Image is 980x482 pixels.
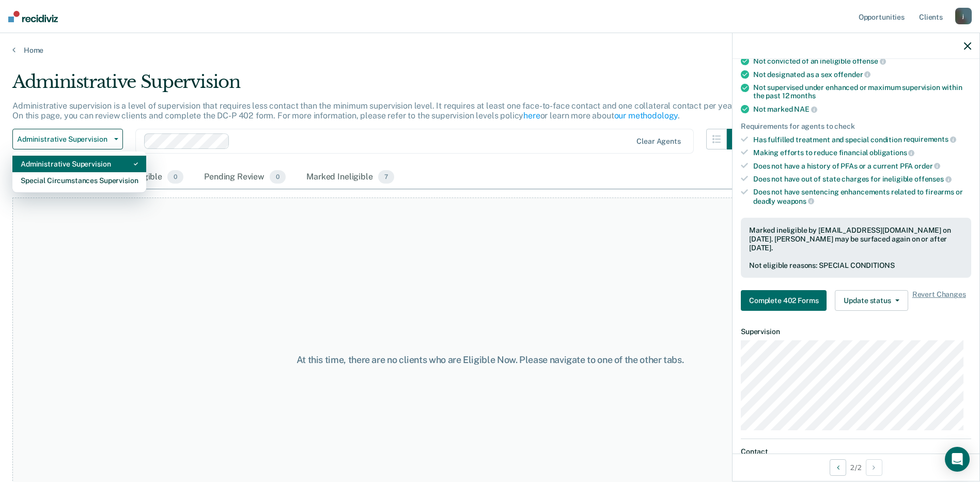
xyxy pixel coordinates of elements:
div: 2 / 2 [733,454,979,481]
span: offenses [914,175,952,183]
div: Marked ineligible by [EMAIL_ADDRESS][DOMAIN_NAME] on [DATE]. [PERSON_NAME] may be surfaced again ... [749,226,963,252]
div: Does not have out of state charges for ineligible [753,174,971,184]
span: 7 [378,170,394,184]
span: offense [852,57,886,65]
a: Navigate to form link [741,290,831,311]
div: Pending Review [202,166,288,189]
div: Administrative Supervision [12,71,748,101]
div: Marked Ineligible [304,166,396,189]
div: Not designated as a sex [753,70,971,79]
button: Next Opportunity [866,459,882,476]
span: offender [834,70,871,79]
dt: Supervision [741,327,971,336]
div: At this time, there are no clients who are Eligible Now. Please navigate to one of the other tabs. [252,354,729,366]
img: Recidiviz [8,11,58,22]
div: Not convicted of an ineligible [753,56,971,66]
div: Administrative Supervision [21,156,138,172]
span: Administrative Supervision [17,135,110,144]
span: 0 [167,170,183,184]
span: 0 [270,170,286,184]
div: Has fulfilled treatment and special condition [753,135,971,144]
p: Administrative supervision is a level of supervision that requires less contact than the minimum ... [12,101,736,120]
div: Not marked [753,104,971,114]
span: weapons [777,197,814,205]
div: Requirements for agents to check [741,122,971,131]
div: Not supervised under enhanced or maximum supervision within the past 12 [753,83,971,101]
div: j [955,8,972,24]
div: Special Circumstances Supervision [21,172,138,189]
div: Clear agents [636,137,680,146]
div: Not eligible reasons: SPECIAL CONDITIONS [749,261,963,270]
dt: Contact [741,447,971,456]
span: requirements [904,135,956,143]
div: Open Intercom Messenger [945,447,970,472]
div: Does not have sentencing enhancements related to firearms or deadly [753,188,971,205]
div: Does not have a history of PFAs or a current PFA order [753,161,971,171]
span: Revert Changes [912,290,966,311]
a: Home [12,46,968,55]
button: Complete 402 Forms [741,290,827,311]
a: our methodology [614,111,678,120]
a: here [523,111,540,120]
button: Previous Opportunity [830,459,846,476]
span: NAE [794,105,817,113]
button: Update status [835,290,908,311]
span: months [790,92,815,100]
div: Making efforts to reduce financial [753,148,971,157]
span: obligations [869,148,914,157]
